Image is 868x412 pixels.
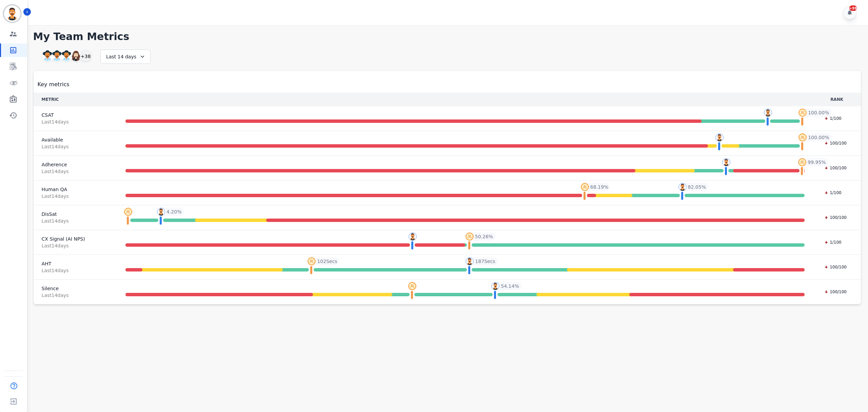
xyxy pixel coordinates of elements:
span: Last 14 day s [42,218,108,224]
span: CSAT [42,112,108,118]
img: profile-pic [798,109,807,117]
span: Key metrics [38,80,70,89]
th: METRIC [34,93,116,106]
span: Last 14 day s [42,242,108,249]
div: 1/100 [821,189,845,196]
span: Last 14 day s [42,143,108,150]
img: profile-pic [157,208,165,216]
img: profile-pic [798,133,807,142]
span: 68.19 % [590,184,608,190]
img: profile-pic [466,257,474,265]
span: Last 14 day s [42,267,108,274]
img: profile-pic [581,183,589,191]
img: profile-pic [466,232,474,241]
span: Human QA [42,186,108,193]
img: profile-pic [124,208,132,216]
img: profile-pic [764,109,772,117]
th: RANK [813,93,861,106]
div: 100/100 [821,140,850,147]
span: Last 14 day s [42,292,108,299]
img: profile-pic [408,282,416,290]
div: +38 [80,50,92,62]
img: Bordered avatar [4,5,20,22]
span: 4.20 % [166,208,181,215]
div: 100/100 [821,288,850,295]
div: +99 [849,5,857,11]
span: 82.05 % [688,184,706,190]
div: 100/100 [821,264,850,270]
div: 100/100 [821,165,850,171]
div: Last 14 days [100,50,151,64]
img: profile-pic [722,158,730,166]
span: Last 14 day s [42,193,108,200]
img: profile-pic [715,133,724,142]
span: Silence [42,285,108,292]
h1: My Team Metrics [33,31,861,43]
span: 54.14 % [501,283,519,289]
span: 50.26 % [475,233,493,240]
span: 100.00 % [808,109,829,116]
div: 100/100 [821,214,850,221]
span: 102 Secs [317,258,337,265]
span: Last 14 day s [42,168,108,175]
div: 1/100 [821,239,845,246]
div: 1/100 [821,115,845,122]
span: 100.00 % [808,134,829,141]
span: DisSat [42,211,108,218]
img: profile-pic [409,232,417,241]
span: Last 14 day s [42,118,108,125]
img: profile-pic [491,282,499,290]
span: 99.95 % [808,159,826,166]
span: Available [42,136,108,143]
span: 187 Secs [475,258,495,265]
span: CX Signal (AI NPS) [42,236,108,242]
img: profile-pic [308,257,316,265]
span: Adherence [42,161,108,168]
span: AHT [42,260,108,267]
img: profile-pic [798,158,806,166]
img: profile-pic [678,183,687,191]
